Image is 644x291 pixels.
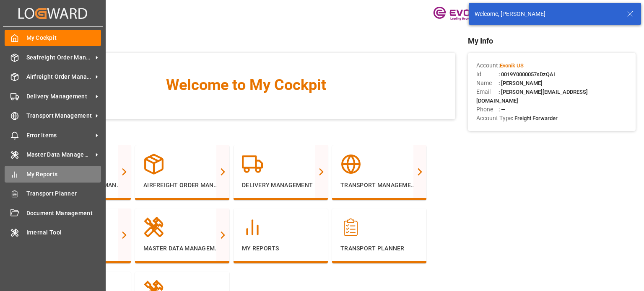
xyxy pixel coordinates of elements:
span: Navigation [36,128,455,139]
img: Evonik-brand-mark-Deep-Purple-RGB.jpeg_1700498283.jpeg [433,6,488,21]
span: Evonik US [500,62,524,69]
span: Delivery Management [26,92,93,101]
span: Internal Tool [26,228,101,237]
p: My Reports [242,244,319,253]
span: : — [499,106,505,113]
a: Document Management [5,205,101,221]
p: Master Data Management [143,244,221,253]
span: My Cockpit [26,33,101,42]
p: Transport Planner [340,244,418,253]
span: Error Items [26,131,93,140]
span: Master Data Management [26,150,93,159]
span: Welcome to My Cockpit [53,74,439,96]
span: : [PERSON_NAME] [499,80,543,86]
span: Transport Management [26,111,93,120]
span: Account [476,61,499,70]
p: Transport Management [340,181,418,190]
a: Internal Tool [5,224,101,241]
span: Seafreight Order Management [26,53,93,62]
span: My Reports [26,170,101,179]
a: Transport Planner [5,185,101,202]
span: : Freight Forwarder [512,115,558,121]
div: Welcome, [PERSON_NAME] [475,10,619,18]
span: : [499,62,524,69]
span: Account Type [476,114,512,123]
p: Delivery Management [242,181,319,190]
span: Name [476,79,499,88]
span: Id [476,70,499,79]
p: Airfreight Order Management [143,181,221,190]
span: Airfreight Order Management [26,72,93,81]
a: My Cockpit [5,30,101,46]
span: : 0019Y0000057sDzQAI [499,71,555,77]
span: Document Management [26,209,101,218]
span: Transport Planner [26,189,101,198]
span: Phone [476,105,499,114]
span: : [PERSON_NAME][EMAIL_ADDRESS][DOMAIN_NAME] [476,89,588,104]
span: My Info [468,35,636,46]
a: My Reports [5,166,101,182]
span: Email [476,88,499,96]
